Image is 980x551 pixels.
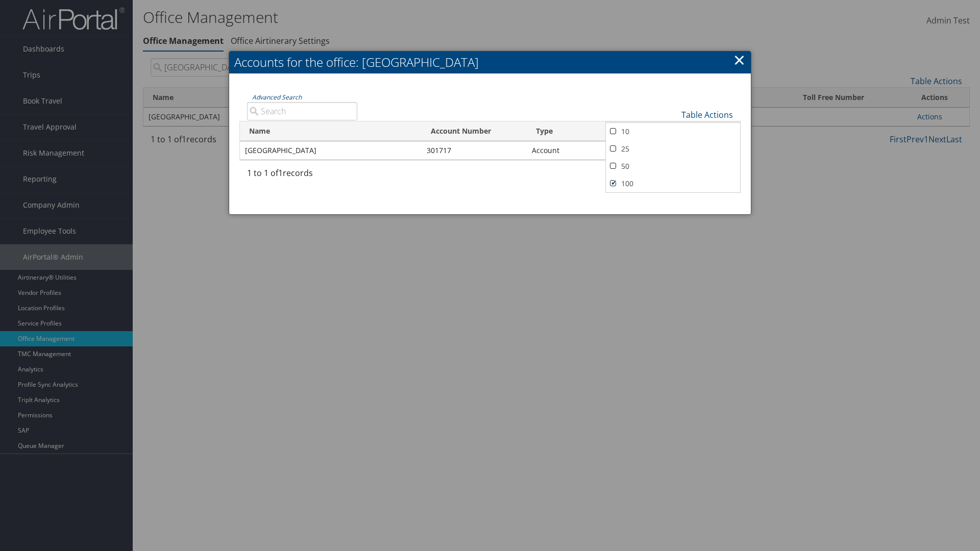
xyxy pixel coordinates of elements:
[252,93,302,102] a: Advanced Search
[278,167,283,179] span: 1
[606,158,740,175] a: 50
[606,140,740,158] a: 25
[681,109,733,120] a: Table Actions
[422,141,527,160] td: 301717
[240,141,422,160] td: [GEOGRAPHIC_DATA]
[606,123,740,140] a: 10
[229,51,751,73] h2: Accounts for the office: [GEOGRAPHIC_DATA]
[422,121,527,141] th: Account Number: activate to sort column ascending
[247,102,357,120] input: Advanced Search
[606,122,740,139] a: Column Visibility
[527,141,610,160] td: Account
[733,49,745,70] a: ×
[240,121,422,141] th: Name: activate to sort column descending
[527,121,610,141] th: Type: activate to sort column ascending
[606,175,740,192] a: 100
[247,167,357,184] div: 1 to 1 of records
